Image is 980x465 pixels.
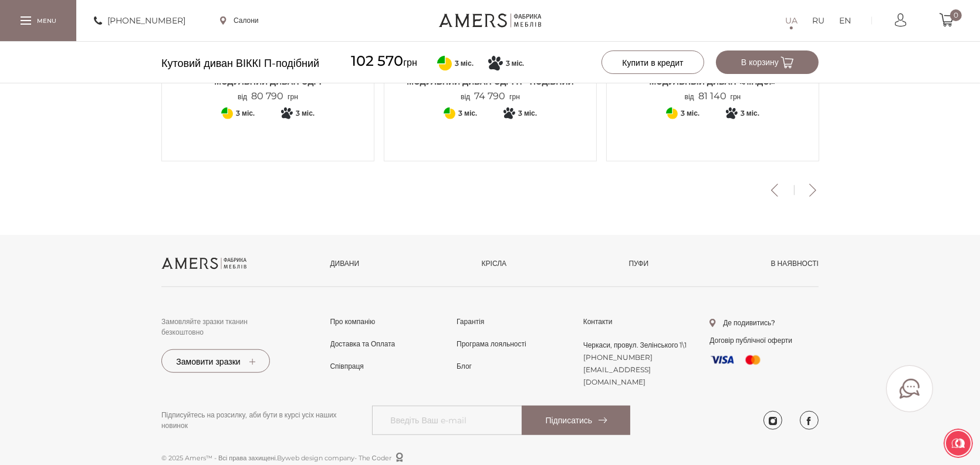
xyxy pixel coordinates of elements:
[455,58,474,69] span: 3 міс.
[522,406,630,435] button: Підписатись
[351,52,403,69] span: 102 570
[247,90,288,102] span: 80 790
[716,50,819,74] button: В корзину
[161,53,319,74] span: Кутовий диван ВІККІ П-подібний
[330,361,364,372] a: Співпраця
[220,15,259,26] a: Салони
[506,58,525,69] span: 3 міс.
[583,341,687,349] a: Черкаси, провул. Зелінського 1\1
[488,56,503,70] svg: Покупка частинами від Монобанку
[771,258,819,269] a: в наявності
[161,410,354,431] p: Підписуйтесь на розсилку, аби бути в курсі усіх наших новинок
[457,316,484,327] a: Гарантія
[176,356,255,367] span: Замовити зразки
[470,90,509,102] span: 74 790
[330,258,360,269] a: Дивани
[763,411,782,430] a: instagram
[800,411,819,430] a: facebook
[238,91,298,102] p: від грн
[622,58,683,68] span: Купити в кредит
[461,91,520,102] p: від грн
[285,454,354,462] a: web design company
[583,365,651,386] a: [EMAIL_ADDRESS][DOMAIN_NAME]
[601,50,704,74] button: Купити в кредит
[457,361,472,372] a: Блог
[741,57,793,68] span: В корзину
[694,90,731,102] span: 81 140
[765,184,785,197] button: Previous
[546,415,607,426] span: Підписатись
[709,318,775,328] a: Де подивитись?
[330,339,396,349] a: Доставка та Оплата
[709,336,792,345] a: Договір публічної оферти
[161,453,819,463] p: © 2025 Amers™ - Всі права захищені.
[785,14,797,28] a: UA
[161,316,271,338] p: Замовляйте зразки тканин безкоштовно
[351,50,417,73] span: грн
[950,9,962,21] span: 0
[583,353,653,362] a: [PHONE_NUMBER]
[330,316,376,327] a: Про компанію
[803,184,823,197] button: Next
[161,349,270,373] button: Замовити зразки
[457,339,526,349] a: Програма лояльності
[482,258,506,269] a: Крісла
[277,453,403,463] span: By - The Сoder
[372,406,630,435] input: Введіть Ваш e-mail
[437,56,452,70] svg: Оплата частинами від ПриватБанку
[629,258,649,269] a: Пуфи
[583,316,613,327] a: Контакти
[94,14,185,28] a: [PHONE_NUMBER]
[685,91,741,102] p: від грн
[812,14,824,28] a: RU
[839,14,851,28] a: EN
